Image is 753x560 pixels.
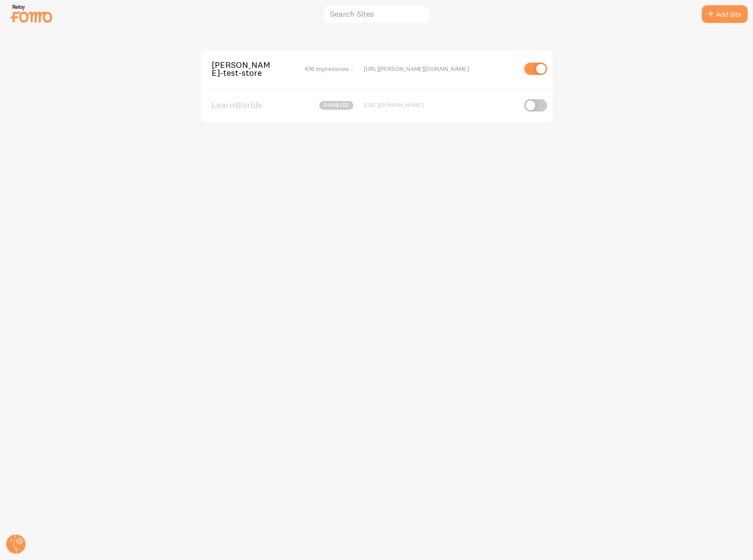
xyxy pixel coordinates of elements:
span: [PERSON_NAME]-test-store [212,61,283,77]
span: LearnWorlds [212,101,283,109]
img: fomo-relay-logo-orange.svg [9,2,53,25]
span: 426 Impressions - [304,65,353,73]
div: [URL][PERSON_NAME][DOMAIN_NAME] [364,65,516,73]
div: [URL][DOMAIN_NAME] [364,101,516,109]
span: disabled [319,101,353,110]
